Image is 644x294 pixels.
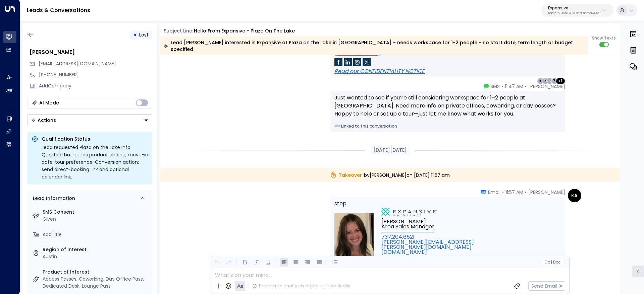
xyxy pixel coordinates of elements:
[334,58,342,66] img: facebook
[546,78,553,84] div: R
[544,260,560,265] span: Cc Bcc
[43,253,150,260] div: Austin
[160,168,620,182] div: by [PERSON_NAME] on [DATE] 11:57 am
[252,283,350,289] div: The agent signature is added automatically
[213,258,221,267] button: Undo
[42,136,148,142] p: Qualification Status
[551,260,552,265] span: |
[39,60,116,67] span: [EMAIL_ADDRESS][DOMAIN_NAME]
[334,94,561,118] div: Just wanted to see if you’re still considering workspace for 1–2 people at [GEOGRAPHIC_DATA]. Nee...
[541,4,613,17] button: Expansive55becf27-4c58-461a-955f-8d25af7395f3
[43,276,150,290] div: Access Passes, Coworking, Day Office Pass, Dedicated Desk, Lounge Pass
[334,200,346,208] span: stop
[39,60,116,67] span: bschafman@swbell.net
[27,6,90,14] a: Leads & Conversations
[537,78,544,84] div: K
[344,58,352,66] img: linkedin
[381,223,434,230] span: Area Sales Manager
[525,189,527,196] span: •
[490,83,500,90] span: SMS
[501,83,503,90] span: •
[556,78,565,84] div: + 1
[505,189,523,196] span: 11:57 AM
[39,71,152,78] div: [PHONE_NUMBER]
[43,209,150,216] label: SMS Consent
[334,67,425,75] a: Read our CONFIDENTIALITY NOTICE.
[334,13,561,74] div: Signature
[43,216,150,223] div: Given
[528,189,565,196] span: [PERSON_NAME]
[43,246,150,253] label: Region of Interest
[31,117,56,123] div: Actions
[139,31,149,38] span: Lost
[592,35,616,41] span: Show Texts
[42,144,148,180] div: Lead requested Plaza on the Lake info. Qualified but needs product choice, move-in date, tour pre...
[28,114,152,126] div: Button group with a nested menu
[381,208,437,216] img: image
[39,99,59,106] div: AI Mode
[525,83,527,90] span: •
[551,78,558,84] div: 7
[528,83,565,90] span: [PERSON_NAME]
[548,12,600,15] p: 55becf27-4c58-461a-955f-8d25af7395f3
[330,172,362,179] span: Takeover
[164,39,584,53] div: Lead [PERSON_NAME] interested in Expansive at Plaza on the Lake in [GEOGRAPHIC_DATA] - needs work...
[542,78,548,84] div: R
[502,189,504,196] span: •
[381,218,426,225] span: [PERSON_NAME]
[353,58,361,66] img: instagram
[39,82,152,89] div: AddCompany
[488,189,500,196] span: Email
[381,248,427,256] a: [DOMAIN_NAME]
[30,48,152,56] div: [PERSON_NAME]
[28,114,152,126] button: Actions
[225,258,233,267] button: Redo
[568,83,581,96] img: 11_headshot.jpg
[43,269,150,276] label: Product of Interest
[363,58,371,66] img: x
[568,189,581,202] div: KA
[194,27,295,34] div: Hello from Expansive - Plaza on the Lake
[334,123,561,129] a: Linked to this conversation
[31,195,75,202] div: Lead Information
[381,238,474,251] a: [PERSON_NAME][EMAIL_ADDRESS][PERSON_NAME][DOMAIN_NAME]
[548,6,600,10] p: Expansive
[505,83,523,90] span: 11:47 AM
[334,213,374,263] img: image
[381,233,415,241] a: 737.204.6521
[541,259,563,266] button: Cc|Bcc
[164,27,193,34] span: Subject Line:
[43,231,150,238] div: AddTitle
[133,29,137,41] div: •
[371,145,410,155] div: [DATE][DATE]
